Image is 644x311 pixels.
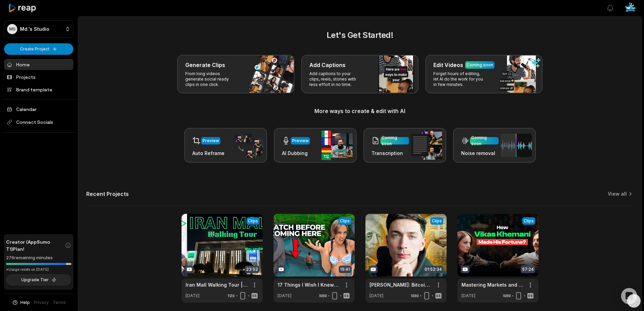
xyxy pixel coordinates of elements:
img: transcription.png [411,131,442,160]
a: View all [608,191,627,197]
h3: Auto Reframe [192,150,224,157]
h3: More ways to create & edit with AI [86,107,634,115]
h2: Recent Projects [86,191,129,197]
a: Iran Mall Walking Tour | Discover the World’s Biggest Mall in [GEOGRAPHIC_DATA]! #[GEOGRAPHIC_DATA] [186,281,248,288]
a: Projects [4,71,73,83]
h3: Generate Clips [185,61,225,69]
div: Coming soon [467,62,493,68]
a: Privacy [34,299,49,306]
a: Brand template [4,84,73,95]
button: Create Project [4,43,73,55]
div: MS [7,24,17,34]
span: Help [20,299,30,306]
p: Add captions to your clips, reels, stories with less effort in no time. [309,71,362,87]
span: Creator (AppSumo T1) Plan! [6,238,65,252]
div: 276 remaining minutes [6,254,71,261]
div: Coming soon [382,135,408,147]
img: noise_removal.png [501,134,532,157]
img: ai_dubbing.png [321,131,353,160]
span: Connect Socials [4,116,73,128]
div: Preview [292,138,309,144]
button: Upgrade Tier [6,274,71,286]
p: Md.'s Studio [20,26,49,32]
a: 17 Things I Wish I Knew BEFORE Travelling To [GEOGRAPHIC_DATA] in [DATE] [278,281,340,288]
div: Coming soon [471,135,497,147]
img: auto_reframe.png [232,132,263,159]
div: Open Intercom Messenger [621,288,637,304]
a: [PERSON_NAME]: Bitcoin, Crypto, How to Make Money Online and Escaping the Matrix | E59 [369,281,432,288]
p: From long videos generate social ready clips in one click. [185,71,238,87]
h3: Noise removal [461,150,499,157]
div: Preview [202,138,219,144]
div: *Usage resets on [DATE] [6,267,71,272]
a: Calendar [4,104,73,115]
a: Terms [53,299,66,306]
h3: Add Captions [309,61,345,69]
h3: Edit Videos [433,61,463,69]
button: Help [12,299,30,306]
h2: Let's Get Started! [86,29,634,41]
a: Mastering Markets and Life with [PERSON_NAME] | The Money Mindset | [PERSON_NAME] [461,281,524,288]
h3: Transcription [372,150,409,157]
p: Forget hours of editing, let AI do the work for you in few minutes. [433,71,486,87]
a: Home [4,59,73,70]
h3: AI Dubbing [282,150,310,157]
